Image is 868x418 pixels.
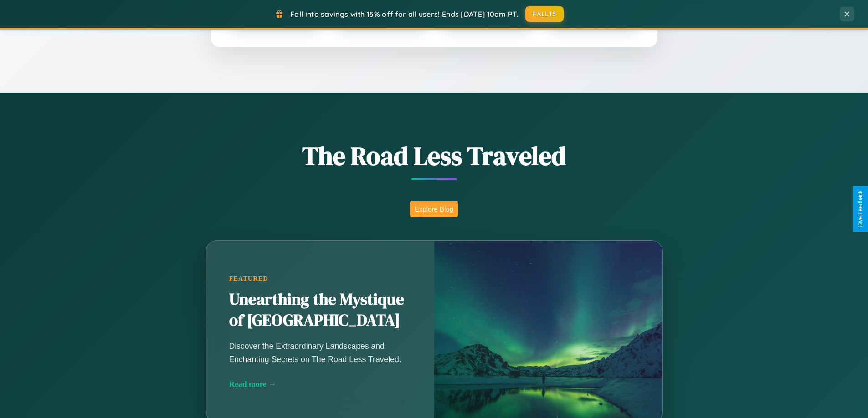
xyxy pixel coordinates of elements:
div: Give Feedback [857,191,863,227]
button: FALL15 [525,6,564,22]
button: Explore Blog [410,201,458,217]
div: Read more → [229,379,411,389]
h1: The Road Less Traveled [161,138,708,173]
p: Discover the Extraordinary Landscapes and Enchanting Secrets on The Road Less Traveled. [229,340,411,365]
div: Featured [229,275,411,282]
h2: Unearthing the Mystique of [GEOGRAPHIC_DATA] [229,289,411,331]
span: Fall into savings with 15% off for all users! Ends [DATE] 10am PT. [290,10,519,19]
